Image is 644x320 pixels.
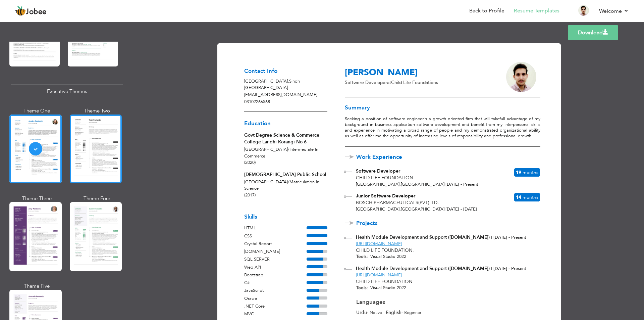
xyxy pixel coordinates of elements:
[244,179,319,192] span: [GEOGRAPHIC_DATA] Matriculation In Science
[368,285,535,291] p: Visual Studio 2022
[444,181,445,187] span: |
[244,171,327,178] div: [DEMOGRAPHIC_DATA] Public School
[26,8,47,16] span: Jobee
[491,234,492,240] span: |
[578,5,589,16] img: Profile Img
[523,169,538,176] span: Months
[568,25,618,40] a: Download
[71,195,123,202] div: Theme Four
[244,311,307,318] div: MVC
[244,303,307,310] div: .NET Core
[244,192,256,198] span: (2017)
[356,247,414,254] span: Child Life Foundation.
[516,194,521,200] span: 14
[244,287,307,294] div: JavaScript
[444,181,478,187] span: [DATE] - Present
[244,146,318,159] span: [GEOGRAPHIC_DATA] Intermediate In Commerce
[356,181,444,187] span: [GEOGRAPHIC_DATA] [GEOGRAPHIC_DATA]
[356,241,402,247] a: [URL][DOMAIN_NAME]
[288,179,289,185] span: /
[244,159,256,166] span: (2020)
[244,99,327,105] p: 03102266568
[244,233,307,240] div: CSS
[356,310,382,316] span: - Native
[244,256,307,263] div: SQL SERVER
[244,264,307,271] div: Web API
[345,68,491,78] h3: [PERSON_NAME]
[244,272,307,279] div: Bootstrap
[11,283,63,290] div: Theme Five
[493,234,526,240] span: [DATE] - Present
[244,295,307,302] div: Oracle
[444,206,445,212] span: |
[288,146,289,152] span: /
[15,6,26,16] img: jobee.io
[288,78,289,84] span: ,
[382,310,421,316] span: - Beginner
[11,195,63,202] div: Theme Three
[356,299,533,306] h3: Languages
[11,107,63,115] div: Theme One
[491,266,492,272] span: |
[71,107,123,115] div: Theme Two
[244,280,307,286] div: C#
[345,116,540,139] p: Seeking a position of software engineerin a growth oriented firm that will takefull advantage of ...
[356,206,444,212] span: [GEOGRAPHIC_DATA] [GEOGRAPHIC_DATA]
[387,79,391,86] span: at
[345,105,540,111] h3: Summary
[244,121,327,127] h3: Education
[493,266,526,272] span: [DATE] - Present
[356,265,490,272] span: Health Module Development and Support ([DOMAIN_NAME])
[356,154,413,161] span: Work Experience
[528,234,529,240] span: |
[356,220,413,227] span: Projects
[356,272,402,278] a: [URL][DOMAIN_NAME]
[356,168,400,174] span: Softwere Developer
[356,309,367,316] span: Urdu
[368,254,537,260] p: Visual Studio 2022
[244,225,307,232] div: HTML
[523,194,538,200] span: Months
[399,181,401,187] span: ,
[244,241,307,247] div: Crystal Report
[356,278,413,285] span: Child Life Foundation
[356,193,415,199] span: Junior Softwere Developer
[528,266,529,272] span: |
[386,309,401,316] span: English
[399,206,401,212] span: ,
[514,7,559,15] a: Resume Templates
[516,169,521,176] span: 19
[244,78,327,91] p: [GEOGRAPHIC_DATA] Sindh [GEOGRAPHIC_DATA]
[356,234,490,240] span: Health Module Development and Support ([DOMAIN_NAME])
[356,199,439,206] span: Bosch Pharmaceuticals(Pvt)Ltd.
[444,206,477,212] span: [DATE] - [DATE]
[356,175,413,181] span: Child Life Foundation
[356,285,368,291] b: Tools:
[345,79,491,86] p: Softwere Developer Child Life Foundations
[244,214,327,220] h3: Skills
[383,310,384,316] span: |
[244,132,327,146] div: Govt Degree Science & Commerce College Landhi Korangi No 6
[11,84,123,99] div: Executive Themes
[599,7,629,15] a: Welcome
[356,254,368,260] b: Tools:
[506,62,536,92] img: Hzljl8YNXnw4AAAAAElFTkSuQmCC
[244,92,327,98] p: [EMAIL_ADDRESS][DOMAIN_NAME]
[469,7,504,15] a: Back to Profile
[244,248,307,255] div: [DOMAIN_NAME]
[244,68,327,75] h3: Contact Info
[15,6,47,16] a: Jobee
